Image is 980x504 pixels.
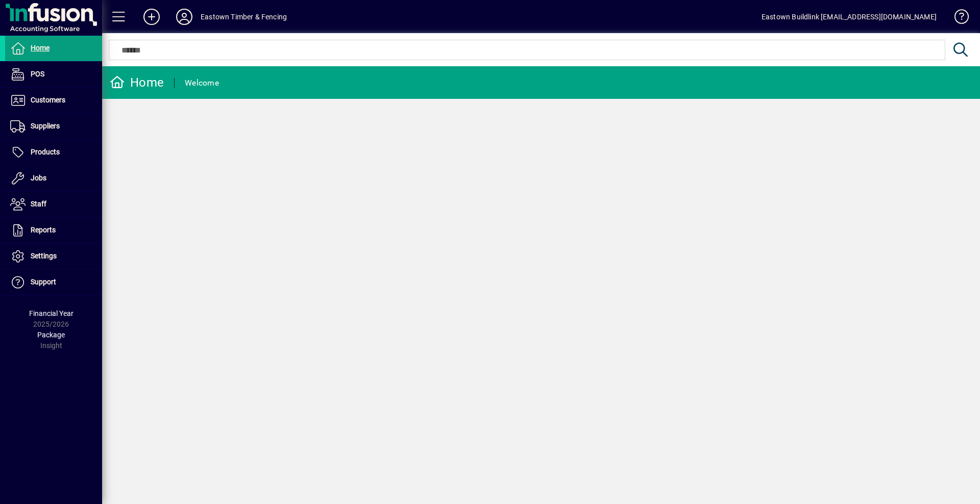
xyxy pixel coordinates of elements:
[31,44,50,52] span: Home
[5,88,102,113] a: Customers
[5,244,102,269] a: Settings
[5,140,102,165] a: Products
[5,114,102,139] a: Suppliers
[31,96,65,104] span: Customers
[135,8,168,26] button: Add
[201,9,287,25] div: Eastown Timber & Fencing
[5,192,102,217] a: Staff
[5,62,102,87] a: POS
[31,122,60,130] span: Suppliers
[31,70,44,78] span: POS
[5,218,102,243] a: Reports
[31,148,60,156] span: Products
[168,8,201,26] button: Profile
[110,74,164,91] div: Home
[5,166,102,191] a: Jobs
[31,252,57,260] span: Settings
[947,2,967,35] a: Knowledge Base
[31,226,56,234] span: Reports
[31,278,56,286] span: Support
[762,9,937,25] div: Eastown Buildlink [EMAIL_ADDRESS][DOMAIN_NAME]
[37,331,65,339] span: Package
[29,309,73,317] span: Financial Year
[185,75,219,91] div: Welcome
[31,174,46,182] span: Jobs
[31,200,46,208] span: Staff
[5,270,102,295] a: Support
